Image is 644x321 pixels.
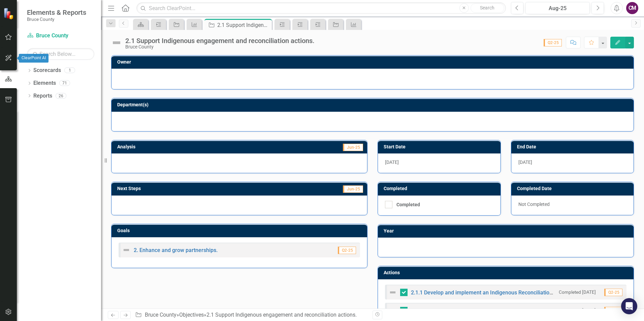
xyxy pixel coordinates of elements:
span: Jun-25 [343,144,363,151]
button: Aug-25 [525,2,590,14]
h3: Completed [384,186,497,191]
span: Search [480,5,494,10]
h3: Year [384,228,630,234]
a: 2.1.1 Develop and implement an Indigenous Reconciliation Action Plan. [411,289,583,296]
a: Bruce County [145,312,176,318]
span: Q2-25 [604,289,622,296]
h3: End Date [517,144,631,149]
div: ClearPoint AI [19,54,49,63]
a: Reports [33,92,52,100]
a: Scorecards [33,67,61,74]
span: Q2-25 [544,39,562,46]
span: Q2-25 [338,247,356,254]
div: Not Completed [511,195,634,215]
button: Search [471,3,504,13]
h3: Owner [117,60,630,65]
span: [DATE] [518,159,532,165]
div: Aug-25 [528,4,587,12]
a: 2. Enhance and grow partnerships. [134,247,218,253]
input: Search ClearPoint... [136,2,506,14]
div: 2.1 Support Indigenous engagement and reconciliation actions. [217,21,270,29]
h3: Completed Date [517,186,631,191]
div: 2.1 Support Indigenous engagement and reconciliation actions. [125,37,315,44]
div: » » [135,311,367,319]
img: ClearPoint Strategy [3,8,15,20]
span: Jun-25 [343,185,363,193]
small: Bruce County [27,16,86,22]
div: Open Intercom Messenger [621,298,637,314]
div: 71 [59,80,70,86]
div: 1 [64,68,75,73]
h3: Department(s) [117,102,630,107]
div: 2.1 Support Indigenous engagement and reconciliation actions. [206,312,357,318]
button: CM [626,2,638,14]
a: Objectives [179,312,204,318]
span: Q2-25 [604,307,622,314]
div: Bruce County [125,44,315,49]
a: Bruce County [27,32,94,40]
img: Not Defined [122,246,130,254]
h3: Start Date [384,144,497,149]
h3: Analysis [117,144,232,149]
a: Elements [33,79,56,87]
img: Not Defined [111,37,122,48]
span: [DATE] [385,159,399,165]
small: Completed [DATE] [559,307,596,314]
h3: Actions [384,270,630,275]
h3: Goals [117,228,364,233]
input: Search Below... [27,48,94,60]
img: Not Defined [389,288,397,296]
small: Completed [DATE] [559,289,596,295]
div: 26 [56,93,66,99]
span: Elements & Reports [27,8,86,16]
img: Not Defined [389,307,397,315]
h3: Next Steps [117,186,248,191]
